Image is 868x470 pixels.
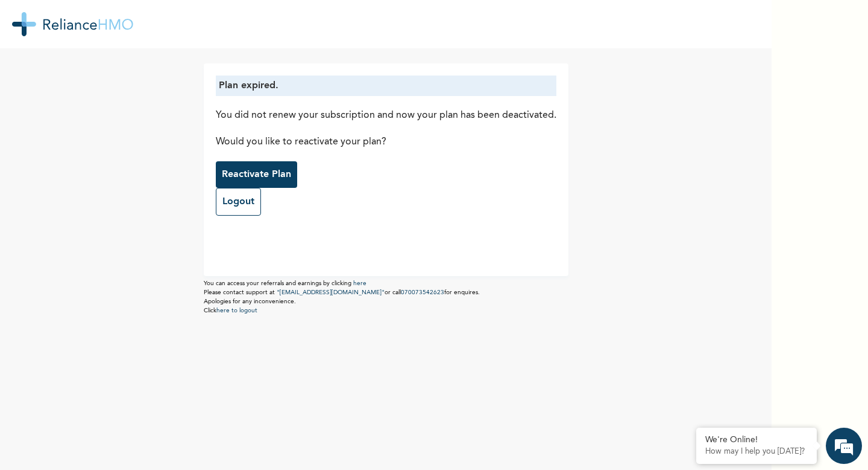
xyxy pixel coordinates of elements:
[216,108,556,123] p: You did not renew your subscription and now your plan has been deactivated.
[6,431,118,439] span: Conversation
[12,12,133,36] img: RelianceHMO
[222,167,291,182] p: Reactivate Plan
[216,161,297,188] button: Reactivate Plan
[198,6,227,35] div: Minimize live chat window
[219,79,553,93] p: Plan expired.
[63,68,203,83] div: Chat with us now
[705,447,808,457] p: How may I help you today?
[353,280,366,286] a: here
[277,289,385,295] a: "[EMAIL_ADDRESS][DOMAIN_NAME]"
[216,188,261,216] a: Logout
[70,171,166,293] span: We're online!
[204,288,568,306] p: Please contact support at or call for enquires. Apologies for any inconvenience.
[22,60,49,91] img: d_794563401_company_1708531726252_794563401
[6,367,230,410] textarea: Type your message and hit 'Enter'
[118,410,230,447] div: FAQs
[401,289,444,295] a: 070073542623
[204,279,568,288] p: You can access your referrals and earnings by clicking
[705,435,808,445] div: We're Online!
[216,307,257,314] a: here to logout
[204,306,568,315] p: Click
[216,135,556,149] p: Would you like to reactivate your plan?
